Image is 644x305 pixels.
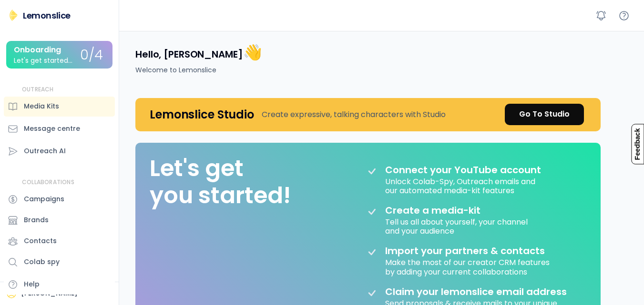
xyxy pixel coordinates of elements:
[385,256,552,276] div: Make the most of our creator CRM features by adding your current collaborations
[80,48,103,63] div: 0/4
[505,104,584,125] a: Go To Studio
[14,57,72,64] div: Let's get started...
[519,108,570,120] div: Go To Studio
[24,279,40,289] div: Help
[243,41,262,63] font: 👋
[385,164,541,176] div: Connect your YouTube account
[24,101,59,111] div: Media Kits
[24,236,57,246] div: Contacts
[385,176,537,195] div: Unlock Colab-Spy, Outreach emails and our automated media-kit features
[24,146,66,156] div: Outreach AI
[262,109,446,120] div: Create expressive, talking characters with Studio
[8,10,19,21] img: Lemonslice
[14,46,61,54] div: Onboarding
[24,194,64,204] div: Campaigns
[24,215,49,225] div: Brands
[385,216,530,236] div: Tell us all about yourself, your channel and your audience
[135,65,216,75] div: Welcome to Lemonslice
[385,245,545,256] div: Import your partners & contacts
[22,178,74,187] div: COLLABORATIONS
[150,107,254,122] h4: Lemonslice Studio
[24,257,60,267] div: Colab spy
[22,86,54,94] div: OUTREACH
[385,205,504,216] div: Create a media-kit
[23,10,71,21] div: Lemonslice
[385,286,567,297] div: Claim your lemonslice email address
[24,124,80,134] div: Message centre
[150,155,291,209] div: Let's get you started!
[135,42,262,62] h4: Hello, [PERSON_NAME]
